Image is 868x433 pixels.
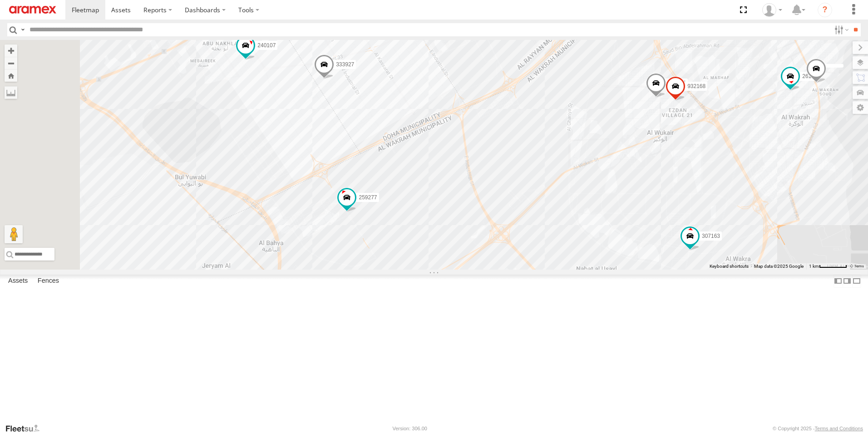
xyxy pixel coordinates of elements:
[5,424,47,433] a: Visit our Website
[19,23,26,36] label: Search Query
[815,426,863,431] a: Terms and Conditions
[336,62,354,68] span: 333927
[754,264,804,269] span: Map data ©2025 Google
[702,233,720,239] span: 307163
[853,101,868,114] label: Map Settings
[4,275,32,287] label: Assets
[806,263,850,270] button: Map Scale: 1 km per 58 pixels
[5,225,23,243] button: Drag Pegman onto the map to open Street View
[393,426,427,431] div: Version: 306.00
[33,275,64,287] label: Fences
[809,264,819,269] span: 1 km
[710,263,749,270] button: Keyboard shortcuts
[854,265,864,268] a: Terms (opens in new tab)
[773,426,863,431] div: © Copyright 2025 -
[5,86,17,99] label: Measure
[852,275,861,288] label: Hide Summary Table
[843,275,852,288] label: Dock Summary Table to the Right
[818,3,832,17] i: ?
[668,80,686,86] span: 255325
[5,69,17,82] button: Zoom Home
[833,275,843,288] label: Dock Summary Table to the Left
[802,73,820,79] span: 261297
[5,44,17,57] button: Zoom in
[759,3,785,17] div: Mohammed Fahim
[257,43,276,49] span: 240107
[359,194,377,201] span: 259277
[687,83,705,89] span: 932168
[9,6,56,14] img: aramex-logo.svg
[831,23,850,36] label: Search Filter Options
[5,57,17,69] button: Zoom out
